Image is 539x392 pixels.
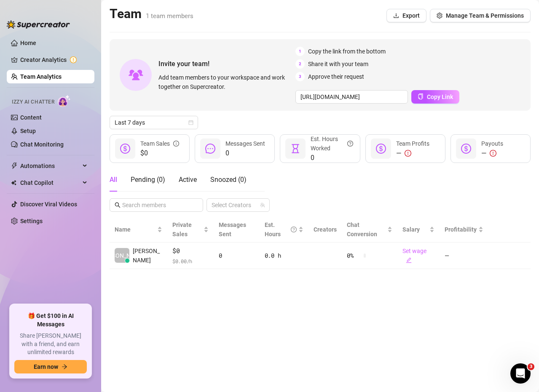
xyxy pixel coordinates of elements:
span: Last 7 days [115,116,193,129]
span: search [115,202,121,208]
span: info-circle [173,139,179,148]
span: download [393,13,399,19]
span: Profitability [445,226,477,233]
span: thunderbolt [11,163,18,169]
span: 1 team members [146,12,193,20]
div: 0.0 h [265,251,303,260]
span: edit [406,257,412,263]
a: Content [20,114,42,121]
button: Manage Team & Permissions [430,9,531,22]
span: Snoozed ( 0 ) [210,176,247,184]
span: 3 [295,72,305,81]
span: Approve their request [308,72,364,81]
a: Discover Viral Videos [20,201,77,208]
div: Team Sales [140,139,179,148]
span: copy [418,93,424,99]
span: Salary [402,226,420,233]
span: Add team members to your workspace and work together on Supercreator. [158,73,292,91]
span: team [260,203,265,208]
span: Chat Copilot [20,176,80,189]
span: Payouts [481,140,503,147]
a: Home [20,40,36,46]
span: [PERSON_NAME] [99,251,145,260]
img: logo-BBDzfeDw.svg [7,20,70,29]
div: Pending ( 0 ) [131,175,165,185]
span: Active [179,176,197,184]
span: message [205,144,215,154]
a: Settings [20,218,43,224]
span: 3 [528,363,534,370]
span: 0 % [347,251,360,260]
a: Creator Analytics exclamation-circle [20,53,88,67]
span: Earn now [34,363,58,370]
div: Est. Hours [265,220,297,239]
span: Invite your team! [158,59,295,69]
span: calendar [188,120,193,125]
span: exclamation-circle [405,150,411,157]
div: 0 [219,251,255,260]
span: 1 [295,47,305,56]
div: — [396,148,429,158]
th: Creators [308,217,342,243]
div: All [110,175,117,185]
a: Team Analytics [20,73,62,80]
td: — [440,243,488,269]
span: 🎁 Get $100 in AI Messages [14,312,87,328]
h2: Team [110,6,193,22]
span: Team Profits [396,140,429,147]
span: [PERSON_NAME] [133,246,162,265]
span: Private Sales [172,221,192,237]
span: Name [115,225,156,234]
span: dollar-circle [461,144,471,154]
span: Export [402,12,420,19]
span: $0 [172,246,209,256]
span: Izzy AI Chatter [12,98,54,106]
span: Copy the link from the bottom [308,47,386,56]
a: Setup [20,128,36,134]
span: arrow-right [62,364,67,370]
button: Copy Link [411,90,459,104]
span: Automations [20,159,80,173]
span: Copy Link [427,93,453,100]
span: hourglass [290,144,300,154]
a: Chat Monitoring [20,141,64,148]
div: Est. Hours Worked [311,134,353,153]
th: Name [110,217,167,243]
span: Messages Sent [219,221,246,237]
span: Share [PERSON_NAME] with a friend, and earn unlimited rewards [14,332,87,357]
span: $ 0.00 /h [172,257,209,265]
input: Search members [122,200,191,210]
span: 0 [225,148,265,158]
a: Set wageedit [402,248,426,264]
button: Export [386,9,426,22]
span: dollar-circle [120,144,130,154]
span: Chat Conversion [347,221,377,237]
span: setting [437,13,442,19]
span: Messages Sent [225,140,265,147]
button: Earn nowarrow-right [14,360,87,373]
span: exclamation-circle [490,150,496,157]
span: 2 [295,59,305,69]
iframe: Intercom live chat [510,363,531,384]
span: dollar-circle [376,144,386,154]
span: $0 [140,148,179,158]
div: — [481,148,503,158]
span: Manage Team & Permissions [446,12,524,19]
span: question-circle [347,134,353,153]
img: Chat Copilot [11,180,16,186]
span: 0 [311,153,353,163]
span: Share it with your team [308,59,368,69]
span: question-circle [291,220,297,239]
img: AI Chatter [58,95,71,107]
